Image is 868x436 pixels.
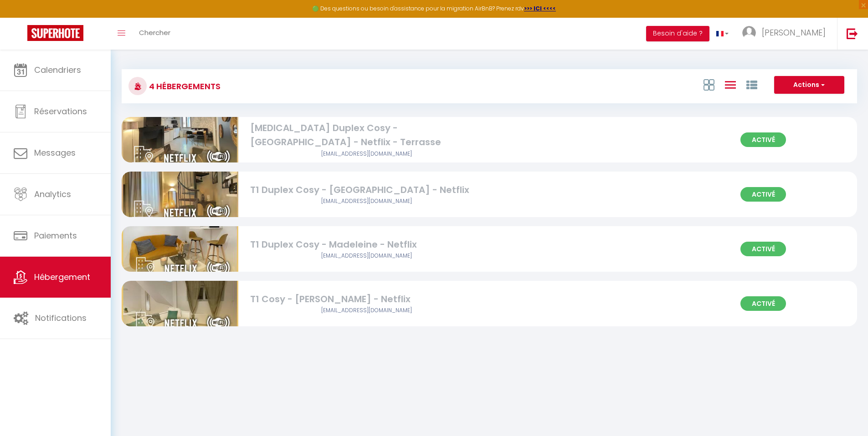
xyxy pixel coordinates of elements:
[704,77,714,92] a: Vue en Box
[725,77,736,92] a: Vue en Liste
[774,76,844,94] button: Actions
[250,121,483,150] div: [MEDICAL_DATA] Duplex Cosy - [GEOGRAPHIC_DATA] - Netflix - Terrasse
[762,27,826,38] span: [PERSON_NAME]
[740,187,786,202] span: Activé
[646,26,709,41] button: Besoin d'aide ?
[250,306,483,315] div: Airbnb
[250,252,483,260] div: Airbnb
[34,188,71,200] span: Analytics
[740,242,786,256] span: Activé
[139,28,170,37] span: Chercher
[27,25,83,41] img: Super Booking
[847,28,858,39] img: logout
[250,238,483,252] div: T1 Duplex Cosy - Madeleine - Netflix
[735,18,837,50] a: ... [PERSON_NAME]
[740,296,786,311] span: Activé
[250,150,483,158] div: Airbnb
[524,5,556,12] a: >>> ICI <<<<
[746,77,757,92] a: Vue par Groupe
[250,197,483,206] div: Airbnb
[34,64,81,76] span: Calendriers
[35,312,87,324] span: Notifications
[34,230,77,241] span: Paiements
[34,106,87,117] span: Réservations
[250,292,483,306] div: T1 Cosy - [PERSON_NAME] - Netflix
[250,183,483,197] div: T1 Duplex Cosy - [GEOGRAPHIC_DATA] - Netflix
[34,271,90,283] span: Hébergement
[132,18,177,50] a: Chercher
[740,132,786,147] span: Activé
[147,76,221,96] h3: 4 Hébergements
[742,26,756,40] img: ...
[34,147,76,158] span: Messages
